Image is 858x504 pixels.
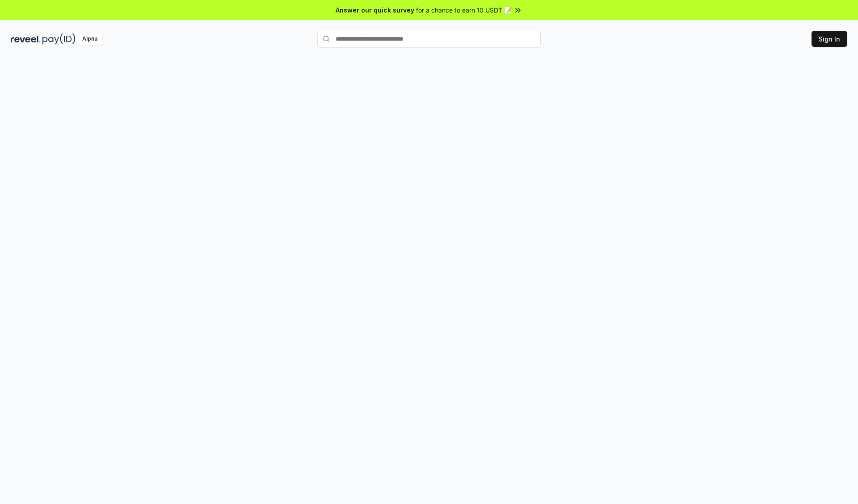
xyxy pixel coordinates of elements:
button: Sign In [812,31,847,47]
div: Alpha [77,33,102,45]
span: for a chance to earn 10 USDT 📝 [416,5,512,15]
img: reveel_dark [11,33,41,45]
span: Answer our quick survey [336,5,414,15]
img: pay_id [42,33,76,45]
